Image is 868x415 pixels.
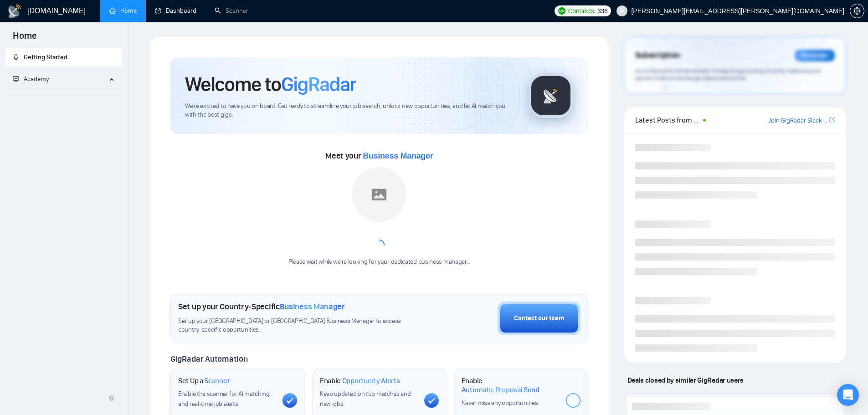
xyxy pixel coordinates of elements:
span: GigRadar Automation [170,354,247,364]
a: export [829,116,835,124]
a: dashboardDashboard [155,7,196,15]
span: Never miss any opportunities. [462,399,539,407]
div: Reminder [795,50,835,61]
span: We're excited to have you on board. Get ready to streamline your job search, unlock new opportuni... [185,102,514,119]
h1: Set Up a [178,376,230,385]
span: Getting Started [24,53,67,61]
span: export [829,116,835,123]
span: Enable the scanner for AI matching and real-time job alerts. [178,390,270,408]
span: Home [5,29,44,48]
li: Getting Started [5,48,122,67]
span: Meet your [325,151,433,161]
span: Automatic Proposal Send [462,385,539,395]
li: Academy Homepage [5,92,122,98]
span: fund-projection-screen [13,76,19,82]
span: double-left [108,394,118,403]
span: Latest Posts from the GigRadar Community [635,114,700,126]
span: Your subscription will be renewed. To keep things running smoothly, make sure your payment method... [635,67,821,82]
span: Opportunity Alerts [342,376,400,385]
span: Academy [24,75,49,83]
span: Set up your [GEOGRAPHIC_DATA] or [GEOGRAPHIC_DATA] Business Manager to access country-specific op... [178,317,420,334]
div: Contact our team [514,313,564,323]
a: Join GigRadar Slack Community [768,116,827,126]
span: Connects: [568,6,596,16]
span: Subscription [635,48,680,63]
span: Academy [13,75,49,83]
span: Business Manager [363,151,433,160]
h1: Set up your Country-Specific [178,302,345,312]
span: Scanner [204,376,230,385]
img: gigradar-logo.png [528,73,574,118]
img: placeholder.png [352,167,406,222]
span: rocket [13,54,19,60]
div: Open Intercom Messenger [837,384,859,406]
div: Please wait while we're looking for your dedicated business manager... [283,258,476,266]
span: GigRadar [281,72,356,97]
span: Business Manager [280,302,345,312]
img: logo [7,4,22,19]
span: Keep updated on top matches and new jobs. [320,390,411,408]
span: user [619,8,625,14]
span: 336 [597,6,607,16]
img: upwork-logo.png [558,7,565,15]
h1: Enable [320,376,400,385]
button: Contact our team [498,302,580,335]
h1: Welcome to [185,72,356,97]
span: Deals closed by similar GigRadar users [624,372,747,388]
span: setting [850,7,864,15]
button: setting [850,4,864,18]
h1: Enable [462,376,559,394]
a: homeHome [109,7,137,15]
a: setting [850,7,864,15]
span: loading [374,240,385,251]
a: searchScanner [215,7,248,15]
